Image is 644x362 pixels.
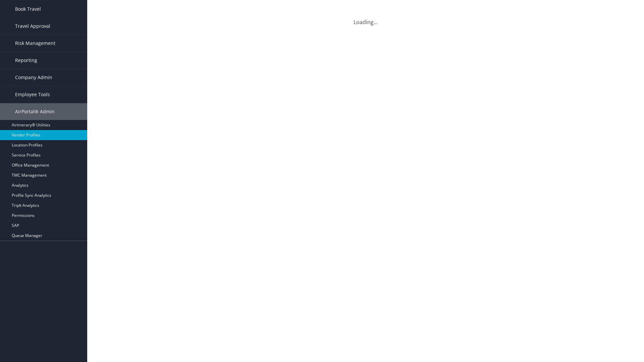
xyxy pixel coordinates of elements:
span: Reporting [15,52,37,69]
span: AirPortal® Admin [15,103,55,120]
span: Travel Approval [15,18,50,35]
span: Company Admin [15,69,52,86]
span: Risk Management [15,35,55,52]
span: Employee Tools [15,86,50,103]
span: Book Travel [15,1,41,17]
div: Loading... [94,10,637,26]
